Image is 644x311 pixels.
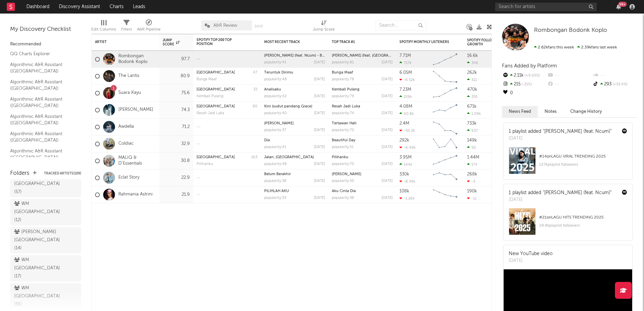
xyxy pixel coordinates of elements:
div: Resah Jadi Luka [332,105,393,108]
div: PILIHLAH AKU [264,189,325,193]
a: Pilihanku [332,155,348,159]
div: A&R Pipeline [137,25,161,34]
div: 163 [251,155,257,160]
div: WM [GEOGRAPHIC_DATA] ( 17 ) [14,256,62,281]
a: Algorithmic A&R Assistant ([GEOGRAPHIC_DATA]) [10,96,74,109]
a: Beautiful Day [332,139,355,142]
div: Sia-Sia [264,122,325,125]
div: 355 [467,95,478,99]
div: [DATE] [314,179,325,183]
a: [PERSON_NAME][GEOGRAPHIC_DATA](14) [10,227,81,253]
svg: Chart title [430,136,460,152]
div: 262k [467,70,477,75]
a: Teruntuk Dirimu [264,71,293,75]
div: 22.9 [163,174,190,182]
div: -- [547,80,592,89]
svg: Chart title [430,186,460,203]
div: Indonesia [197,87,235,92]
span: 2.39k fans last week [534,45,617,49]
div: 50 [467,145,476,150]
div: popularity: 41 [264,61,286,64]
div: popularity: 51 [332,145,353,149]
a: Belum Berakhir [264,172,291,176]
div: Edit Columns [91,25,116,34]
div: 99 + [618,2,627,7]
div: [GEOGRAPHIC_DATA] [197,88,235,91]
div: [DATE] [382,179,393,183]
div: 149k [467,138,477,143]
button: Change History [563,106,609,117]
a: Suara Kayu [118,90,141,96]
div: Kini (sudut pandang Grace) [264,105,325,108]
a: [PERSON_NAME] (feat. [GEOGRAPHIC_DATA]) [332,54,411,58]
div: 60.8k [399,111,414,116]
div: 268k [467,172,477,177]
a: WM [GEOGRAPHIC_DATA](12) [10,199,81,225]
div: Recommended [10,40,81,48]
div: Top Track #1 [332,40,383,44]
div: [DATE] [314,162,325,166]
a: WM [GEOGRAPHIC_DATA](57) [10,171,81,197]
div: [PERSON_NAME][GEOGRAPHIC_DATA] ( 14 ) [14,228,62,252]
div: [DATE] [314,61,325,64]
div: 219k [399,95,412,99]
div: Position [251,70,257,75]
a: Analisaku [264,88,281,91]
span: Fans Added by Platform [502,63,557,68]
div: Track Name: Resah Jadi Luka [197,111,224,116]
div: [DATE] [382,128,393,132]
div: Indonesia [197,70,235,75]
div: Filters [121,25,132,34]
div: Position [250,155,257,160]
div: Spotify Followers Daily Growth [467,38,518,46]
div: [GEOGRAPHIC_DATA] [197,155,235,159]
a: Algorithmic A&R Assistant ([GEOGRAPHIC_DATA]) [10,113,74,127]
div: [DATE] [314,196,325,200]
div: popularity: 70 [332,128,354,132]
div: 6.05M [399,70,412,75]
div: popularity: 42 [264,95,286,98]
div: 292k [399,138,409,143]
div: [DATE] [509,257,553,264]
div: popularity: 74 [332,111,354,115]
a: Rombongan Bodonk Koplo [118,54,156,65]
div: Pilihanku [332,155,393,159]
a: QQ Charts Explorer [10,50,74,58]
svg: Chart title [430,51,460,68]
div: 330k [399,172,409,177]
a: Dia [264,139,270,142]
div: 293 [592,80,637,89]
div: [DATE] [382,95,393,98]
a: [PERSON_NAME] [264,122,294,125]
div: 190k [467,189,477,193]
div: 80 [253,104,257,109]
div: 717k [399,61,412,65]
div: 7.71M [399,54,411,58]
div: 1 playlist added [509,189,612,196]
div: Dia [264,139,325,142]
div: popularity: 50 [332,179,354,183]
div: [DATE] [314,111,325,115]
div: [GEOGRAPHIC_DATA] [197,105,235,108]
div: Edit Columns [91,17,116,37]
div: 215 [502,80,547,89]
svg: Chart title [430,102,460,119]
div: popularity: 48 [264,162,287,166]
div: Teruntuk Dirimu [264,71,325,75]
div: 75.6 [163,89,190,97]
div: 2.4M [399,121,409,126]
div: 470k [467,87,477,92]
div: Kembali Pulang [332,88,393,91]
div: -6.49k [399,145,416,150]
div: [DATE] [314,78,325,81]
div: Indonesia [197,104,235,109]
input: Search... [375,20,426,30]
div: 1.09k [467,111,481,116]
div: Filters [121,17,132,37]
div: 47 [253,70,257,75]
div: Aku Cinta Dia [332,189,393,193]
a: "[PERSON_NAME] (feat. Ncum)" [543,129,612,134]
div: 29.6k playlist followers [539,222,627,230]
div: popularity: 70 [332,162,354,166]
div: 71.2 [163,123,190,131]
